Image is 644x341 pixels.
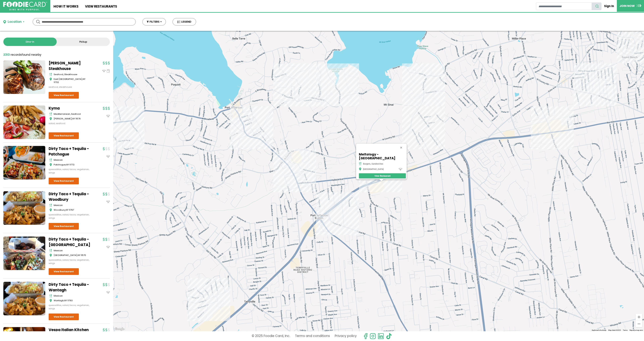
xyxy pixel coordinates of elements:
span: 11576 [75,117,81,120]
img: dinein_icon.png [399,167,402,171]
div: seafood, steakhouse [49,85,91,89]
button: Close [397,144,405,152]
a: View Restaurant [49,313,79,320]
button: Keyboard shortcuts [592,329,606,331]
div: mexican [54,249,91,252]
h5: Meltology - [GEOGRAPHIC_DATA] [359,152,406,160]
div: Burgers, Sandwiches [363,162,383,165]
img: cutlery_icon.svg [49,112,52,116]
img: dinein_icon.svg [106,155,110,158]
img: linkedin.svg [378,333,384,339]
button: Zoom in [636,314,642,320]
div: , [54,117,91,120]
span: NY [78,254,80,257]
img: cutlery_icon.png [359,162,361,165]
span: Map data ©2025 [608,329,621,331]
span: [GEOGRAPHIC_DATA] [54,254,77,257]
div: mexican [54,158,91,162]
img: dinein_icon.svg [106,200,110,203]
img: map_icon.svg [49,77,52,81]
a: Dirty Taco + Tequila - Patchogue [49,146,91,157]
a: Open this area in Google Maps (opens a new window) [114,327,125,331]
img: dinein_icon.svg [102,69,106,73]
img: cutlery_icon.svg [49,73,52,76]
span: NY [72,117,75,120]
button: FILTERS [142,18,166,25]
div: [GEOGRAPHIC_DATA] [363,168,384,170]
span: NY [66,163,69,166]
div: quesadillas, salad, tacos, vegetarian, wings [49,168,91,174]
img: Google [114,327,125,331]
img: map_icon.svg [49,208,52,212]
span: Wantagh [54,299,64,302]
a: View Restaurant [359,173,406,178]
a: [PERSON_NAME] Steakhouse [49,60,91,71]
img: tiktok.svg [386,333,392,339]
div: , [54,77,91,84]
img: map_icon.svg [49,163,52,166]
a: Vespa Italian Kitchen & Bar - Farmingdale [49,327,91,338]
img: map_icon.svg [49,299,52,302]
button: Location [3,19,24,24]
img: map_icon.svg [49,254,52,257]
div: mediterranean, seafood [54,112,91,116]
a: Sign In [601,2,617,10]
button: search [592,3,601,10]
span: 11570 [81,254,86,257]
a: View Restaurant [49,223,79,230]
span: records [11,53,22,57]
a: Dirty Taco + Tequila - Woodbury [49,191,91,202]
div: salad, seafood [49,122,91,125]
div: quesadillas, salad, tacos, vegetarian, wings [49,258,91,265]
img: dinein_icon.svg [106,245,110,249]
input: restaurant search [536,3,592,10]
div: , [54,254,91,257]
a: Terms and conditions [295,333,330,339]
img: map_icon.svg [49,117,52,120]
a: View Restaurant [49,132,79,139]
img: cutlery_icon.svg [49,294,52,298]
span: 11797 [69,208,74,212]
div: mexican [54,294,91,298]
div: mexican [54,204,91,207]
a: Pickup [57,38,110,46]
button: Zoom out [636,321,642,327]
span: NY [66,208,68,212]
a: Privacy policy [335,333,357,339]
span: East [GEOGRAPHIC_DATA] [54,77,82,81]
img: cutlery_icon.svg [49,249,52,252]
span: NY [64,299,67,302]
div: Playa Bowls - Miller Place [113,31,644,331]
div: seafood, steakhouse [54,73,91,76]
p: © 2025 Foodie Card, Inc. [252,333,290,339]
img: map_icon.png [359,167,361,171]
a: Dirty Taco + Tequila - [GEOGRAPHIC_DATA] [49,237,91,248]
span: [PERSON_NAME] [54,117,72,120]
div: , [54,208,91,212]
img: pickup_icon.svg [106,69,110,73]
span: Woodbury [54,208,65,212]
a: View Restaurant [49,178,79,184]
span: NY [83,77,85,81]
img: FoodieCard; Eat, Drink, Save, Donate [3,2,47,11]
div: Location [8,19,22,24]
svg: check us out on facebook [362,333,369,339]
a: View Restaurant [49,268,79,275]
span: 11772 [69,163,74,166]
div: found nearby [3,53,41,57]
div: quesadillas, salad, tacos, vegetarian, wings [49,304,91,310]
span: 11793 [67,299,73,302]
div: , [54,299,91,302]
button: LEGEND [173,18,196,25]
img: cutlery_icon.svg [49,158,52,162]
div: quesadillas, salad, tacos, vegetarian, wings [49,213,91,220]
a: Terms [623,329,628,331]
a: Report a map error [630,329,643,331]
span: 11732 [54,81,59,84]
img: cutlery_icon.svg [49,204,52,207]
div: , [54,163,91,166]
span: Patchogue [54,163,66,166]
a: Dine-in [3,38,57,46]
img: dinein_icon.svg [106,114,110,118]
img: dinein_icon.svg [106,291,110,294]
